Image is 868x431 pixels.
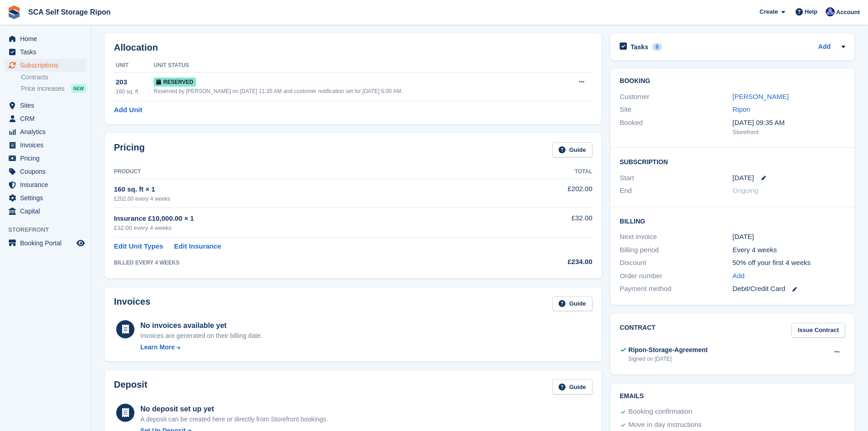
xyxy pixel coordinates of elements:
[552,379,592,395] a: Guide
[116,88,154,96] div: 160 sq. ft
[8,225,91,234] span: Storefront
[154,87,561,95] div: Reserved by [PERSON_NAME] on [DATE] 11:35 AM and customer notification set for [DATE] 6:00 AM.
[552,296,592,312] a: Guide
[114,379,147,395] h2: Deposit
[20,99,75,112] span: Sites
[114,213,503,224] div: Insurance £10,000.00 × 1
[5,152,86,165] a: menu
[21,83,86,93] a: Price increases NEW
[733,232,845,242] div: [DATE]
[5,165,86,178] a: menu
[620,78,845,85] h2: Booking
[5,46,86,58] a: menu
[733,284,845,294] div: Debit/Credit Card
[5,139,86,151] a: menu
[114,241,163,252] a: Edit Unit Types
[733,128,845,137] div: Storefront
[620,271,732,281] div: Order number
[5,237,86,249] a: menu
[116,77,154,88] div: 203
[503,179,592,208] td: £202.00
[20,32,75,45] span: Home
[733,245,845,255] div: Every 4 weeks
[733,271,745,281] a: Add
[114,165,503,179] th: Product
[620,245,732,255] div: Billing period
[20,59,75,72] span: Subscriptions
[631,43,648,51] h2: Tasks
[140,331,262,341] div: Invoices are generated on their billing date.
[760,7,778,16] span: Create
[791,323,845,338] a: Issue Contract
[75,238,86,249] a: Preview store
[114,58,154,73] th: Unit
[818,42,831,52] a: Add
[5,59,86,72] a: menu
[21,84,65,93] span: Price increases
[836,8,860,17] span: Account
[552,142,592,157] a: Guide
[628,355,708,363] div: Signed on [DATE]
[114,105,142,115] a: Add Unit
[140,320,262,331] div: No invoices available yet
[503,257,592,267] div: £234.00
[733,118,845,128] div: [DATE] 09:35 AM
[620,216,845,225] h2: Billing
[154,58,561,73] th: Unit Status
[114,42,592,53] h2: Allocation
[114,184,503,195] div: 160 sq. ft × 1
[174,241,221,252] a: Edit Insurance
[71,84,86,93] div: NEW
[5,205,86,218] a: menu
[114,195,503,203] div: £202.00 every 4 weeks
[5,192,86,204] a: menu
[733,258,845,268] div: 50% off your first 4 weeks
[733,187,759,194] span: Ongoing
[5,99,86,112] a: menu
[7,5,21,19] img: stora-icon-8386f47178a22dfd0bd8f6a31ec36ba5ce8667c1dd55bd0f319d3a0aa187defe.svg
[114,142,145,157] h2: Pricing
[20,237,75,249] span: Booking Portal
[140,343,262,352] a: Learn More
[25,5,114,20] a: SCA Self Storage Ripon
[503,208,592,238] td: £32.00
[733,105,750,113] a: Ripon
[620,393,845,400] h2: Emails
[620,173,732,183] div: Start
[620,104,732,115] div: Site
[5,125,86,138] a: menu
[20,46,75,58] span: Tasks
[620,118,732,137] div: Booked
[620,232,732,242] div: Next invoice
[20,192,75,204] span: Settings
[5,178,86,191] a: menu
[628,420,702,431] div: Move in day instructions
[620,284,732,294] div: Payment method
[620,186,732,196] div: End
[20,125,75,138] span: Analytics
[20,139,75,151] span: Invoices
[20,178,75,191] span: Insurance
[733,93,789,100] a: [PERSON_NAME]
[20,165,75,178] span: Coupons
[154,78,196,87] span: Reserved
[620,323,656,338] h2: Contract
[140,343,175,352] div: Learn More
[620,92,732,102] div: Customer
[20,152,75,165] span: Pricing
[628,345,708,355] div: Ripon-Storage-Agreement
[114,223,503,233] div: £32.00 every 4 weeks
[20,205,75,218] span: Capital
[503,165,592,179] th: Total
[620,258,732,268] div: Discount
[652,43,663,51] div: 0
[140,415,328,424] p: A deposit can be created here or directly from Storefront bookings.
[140,404,328,415] div: No deposit set up yet
[628,406,692,417] div: Booking confirmation
[826,7,835,16] img: Sarah Race
[114,296,150,312] h2: Invoices
[21,73,86,82] a: Contracts
[114,259,503,267] div: BILLED EVERY 4 WEEKS
[805,7,817,16] span: Help
[620,157,845,166] h2: Subscription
